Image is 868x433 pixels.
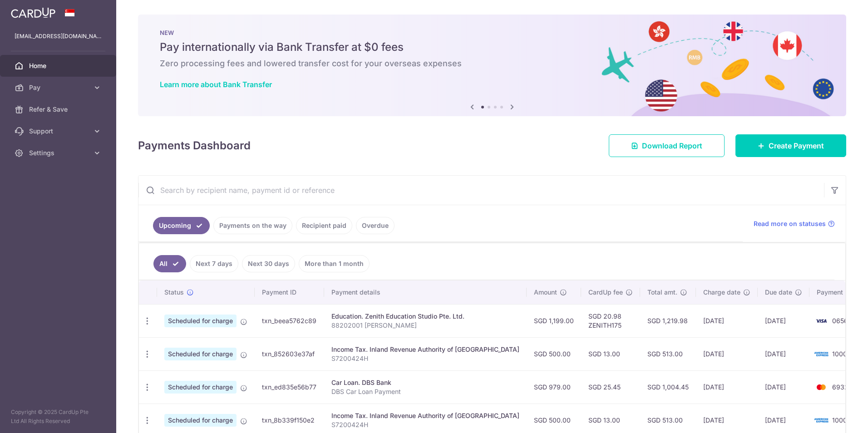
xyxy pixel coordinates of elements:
p: DBS Car Loan Payment [331,387,519,396]
div: Income Tax. Inland Revenue Authority of [GEOGRAPHIC_DATA] [331,345,519,354]
td: txn_beea5762c89 [255,304,324,337]
td: [DATE] [758,304,809,337]
td: SGD 1,219.98 [640,304,696,337]
a: Next 7 days [190,255,238,272]
td: [DATE] [696,337,758,370]
a: Learn more about Bank Transfer [160,80,272,89]
span: 0656 [832,317,848,325]
span: Scheduled for charge [164,315,237,327]
h6: Zero processing fees and lowered transfer cost for your overseas expenses [160,58,824,69]
td: txn_ed835e56b77 [255,370,324,403]
span: Status [164,288,184,297]
a: Read more on statuses [754,219,835,228]
img: Bank Card [812,382,830,393]
a: Download Report [609,134,725,157]
a: Upcoming [153,217,210,234]
td: SGD 13.00 [581,337,640,370]
p: 88202001 [PERSON_NAME] [331,321,519,330]
img: Bank Card [812,315,830,326]
input: Search by recipient name, payment id or reference [138,176,824,205]
span: Download Report [642,140,702,151]
td: SGD 500.00 [527,337,581,370]
td: SGD 25.45 [581,370,640,403]
a: Overdue [356,217,395,234]
div: Education. Zenith Education Studio Pte. Ltd. [331,312,519,321]
th: Payment details [324,280,527,304]
span: Scheduled for charge [164,348,237,360]
p: S7200424H [331,354,519,363]
img: Bank Card [812,349,830,359]
a: More than 1 month [299,255,370,272]
h5: Pay internationally via Bank Transfer at $0 fees [160,40,824,54]
td: SGD 513.00 [640,337,696,370]
span: 1000 [832,350,847,358]
img: Bank Card [812,415,830,426]
span: Support [29,127,89,136]
img: CardUp [11,7,55,18]
td: [DATE] [696,370,758,403]
p: [EMAIL_ADDRESS][DOMAIN_NAME] [15,32,102,41]
span: 6932 [832,383,848,391]
span: Due date [765,288,792,297]
span: Scheduled for charge [164,414,237,427]
td: [DATE] [758,337,809,370]
td: SGD 1,004.45 [640,370,696,403]
span: Home [29,61,89,70]
a: Create Payment [735,134,846,157]
td: SGD 1,199.00 [527,304,581,337]
span: Scheduled for charge [164,381,237,394]
th: Payment ID [255,280,324,304]
span: Create Payment [769,140,824,151]
a: Payments on the way [213,217,292,234]
div: Car Loan. DBS Bank [331,378,519,387]
span: Pay [29,83,89,92]
p: NEW [160,29,824,36]
span: Charge date [703,288,740,297]
span: 1000 [832,416,847,424]
td: SGD 979.00 [527,370,581,403]
h4: Payments Dashboard [138,138,251,154]
div: Income Tax. Inland Revenue Authority of [GEOGRAPHIC_DATA] [331,411,519,420]
td: [DATE] [696,304,758,337]
td: [DATE] [758,370,809,403]
a: Recipient paid [296,217,352,234]
span: Refer & Save [29,105,89,114]
a: Next 30 days [242,255,295,272]
td: SGD 20.98 ZENITH175 [581,304,640,337]
span: CardUp fee [588,288,623,297]
a: All [153,255,186,272]
span: Amount [534,288,557,297]
p: S7200424H [331,420,519,429]
img: Bank transfer banner [138,15,846,116]
span: Total amt. [647,288,677,297]
td: txn_852603e37af [255,337,324,370]
span: Settings [29,148,89,157]
span: Read more on statuses [754,219,826,228]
